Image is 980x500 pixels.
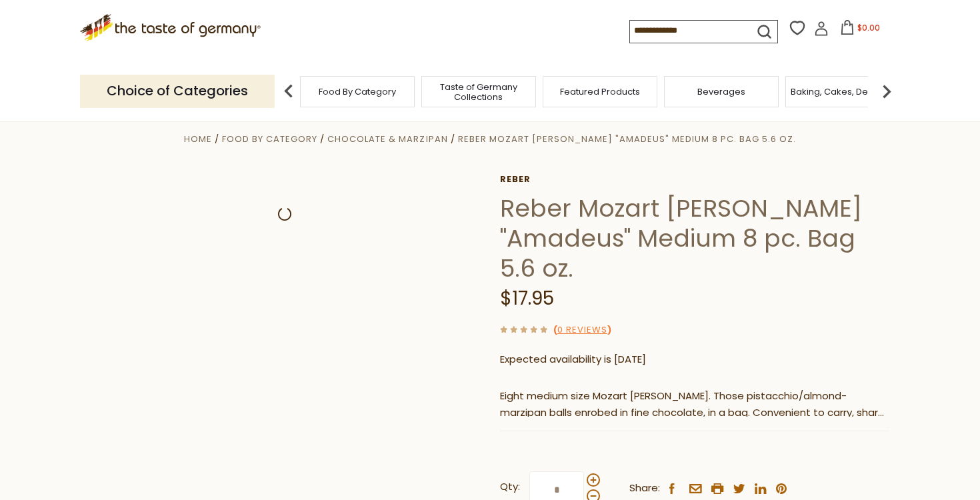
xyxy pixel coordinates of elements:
img: previous arrow [275,78,302,105]
span: $17.95 [500,285,554,311]
a: Reber [500,174,890,185]
strong: Qty: [500,479,520,495]
a: 0 Reviews [557,323,607,337]
a: Food By Category [319,87,396,97]
a: Chocolate & Marzipan [327,133,447,145]
span: ( ) [553,323,611,336]
img: next arrow [873,78,900,105]
h1: Reber Mozart [PERSON_NAME] "Amadeus" Medium 8 pc. Bag 5.6 oz. [500,193,890,283]
a: Taste of Germany Collections [425,82,532,102]
a: Reber Mozart [PERSON_NAME] "Amadeus" Medium 8 pc. Bag 5.6 oz. [458,133,796,145]
span: Share: [629,480,660,497]
a: Home [184,133,212,145]
a: Beverages [697,87,745,97]
a: Featured Products [560,87,640,97]
span: $0.00 [857,22,880,33]
p: Eight medium size Mozart [PERSON_NAME]. Those pistacchio/almond-marzipan balls enrobed in fine ch... [500,388,890,421]
p: Choice of Categories [80,75,275,107]
a: Food By Category [222,133,317,145]
a: Baking, Cakes, Desserts [791,87,894,97]
button: $0.00 [831,20,888,40]
p: Expected availability is [DATE] [500,351,890,368]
